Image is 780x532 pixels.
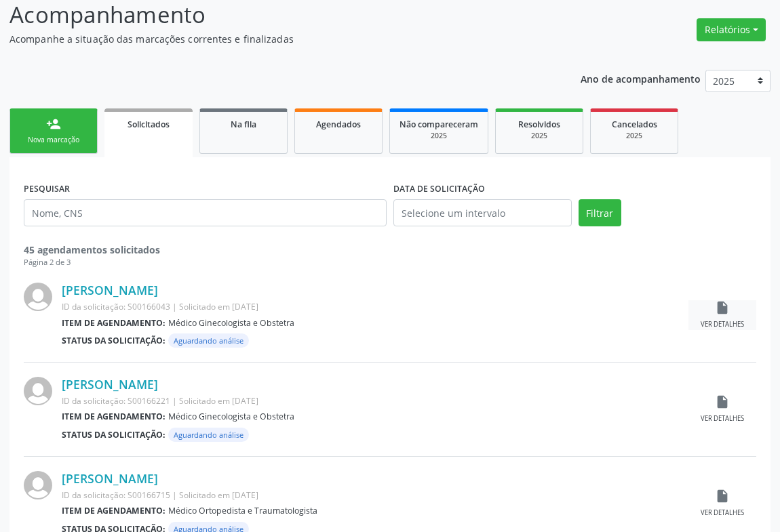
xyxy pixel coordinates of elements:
[24,257,756,268] div: Página 2 de 3
[128,119,170,130] span: Solicitados
[168,411,294,422] span: Médico Ginecologista e Obstetra
[62,471,158,486] a: [PERSON_NAME]
[24,377,52,405] img: img
[231,119,256,130] span: Na fila
[24,283,52,311] img: img
[612,119,657,130] span: Cancelados
[697,18,766,41] button: Relatórios
[20,135,87,145] div: Nova marcação
[62,505,165,516] b: Item de agendamento:
[62,377,158,392] a: [PERSON_NAME]
[62,395,177,407] span: ID da solicitação: S00166221 |
[46,117,61,131] div: person_add
[24,243,160,256] strong: 45 agendamentos solicitados
[579,199,621,226] button: Filtrar
[393,199,572,226] input: Selecione um intervalo
[701,414,744,424] div: Ver detalhes
[168,333,249,348] span: Aguardando análise
[62,335,165,346] b: Status da solicitação:
[62,301,177,312] span: ID da solicitação: S00166043 |
[24,178,70,199] label: PESQUISAR
[62,283,158,298] a: [PERSON_NAME]
[701,508,744,518] div: Ver detalhes
[168,505,317,516] span: Médico Ortopedista e Traumatologista
[701,320,744,329] div: Ver detalhes
[62,411,165,422] b: Item de agendamento:
[24,199,387,226] input: Nome, CNS
[62,489,177,501] span: ID da solicitação: S00166715 |
[9,32,542,46] p: Acompanhe a situação das marcações correntes e finalizadas
[600,131,668,141] div: 2025
[316,119,361,130] span: Agendados
[179,395,258,407] span: Solicitado em [DATE]
[62,429,165,441] b: Status da solicitação:
[715,394,730,409] i: insert_drive_file
[399,119,478,130] span: Não compareceram
[168,317,294,329] span: Médico Ginecologista e Obstetra
[399,131,478,141] div: 2025
[179,489,258,501] span: Solicitado em [DATE]
[168,428,249,442] span: Aguardando análise
[715,489,730,504] i: insert_drive_file
[179,301,258,312] span: Solicitado em [DATE]
[505,131,573,141] div: 2025
[518,119,560,130] span: Resolvidos
[581,70,701,87] p: Ano de acompanhamento
[393,178,485,199] label: DATA DE SOLICITAÇÃO
[715,300,730,315] i: insert_drive_file
[62,317,165,329] b: Item de agendamento:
